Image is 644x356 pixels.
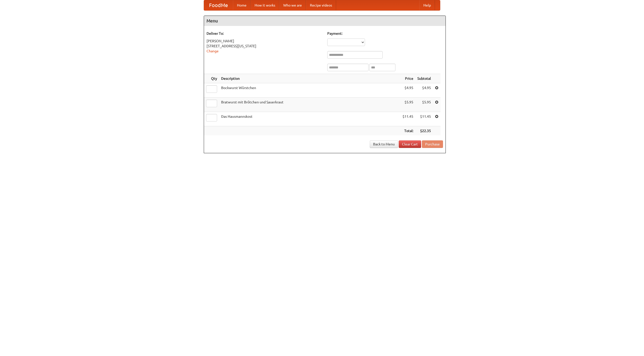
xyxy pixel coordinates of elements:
[306,0,336,10] a: Recipe videos
[415,83,433,98] td: $4.95
[207,49,219,53] a: Change
[219,98,400,112] td: Bratwurst mit Brötchen und Sauerkraut
[400,74,415,83] th: Price
[219,112,400,126] td: Das Hausmannskost
[415,98,433,112] td: $5.95
[279,0,306,10] a: Who we are
[370,140,398,148] a: Back to Menu
[233,0,251,10] a: Home
[251,0,279,10] a: How it works
[422,140,443,148] button: Purchase
[415,126,433,136] th: $22.35
[207,44,322,49] div: [STREET_ADDRESS][US_STATE]
[415,112,433,126] td: $11.45
[400,126,415,136] th: Total:
[419,0,435,10] a: Help
[207,31,322,36] h5: Deliver To:
[415,74,433,83] th: Subtotal
[399,140,421,148] a: Clear Cart
[204,16,446,26] h4: Menu
[327,31,443,36] h5: Payment:
[219,74,400,83] th: Description
[204,0,233,10] a: FoodMe
[400,112,415,126] td: $11.45
[400,83,415,98] td: $4.95
[400,98,415,112] td: $5.95
[204,74,219,83] th: Qty
[207,38,322,44] div: [PERSON_NAME]
[219,83,400,98] td: Bockwurst Würstchen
